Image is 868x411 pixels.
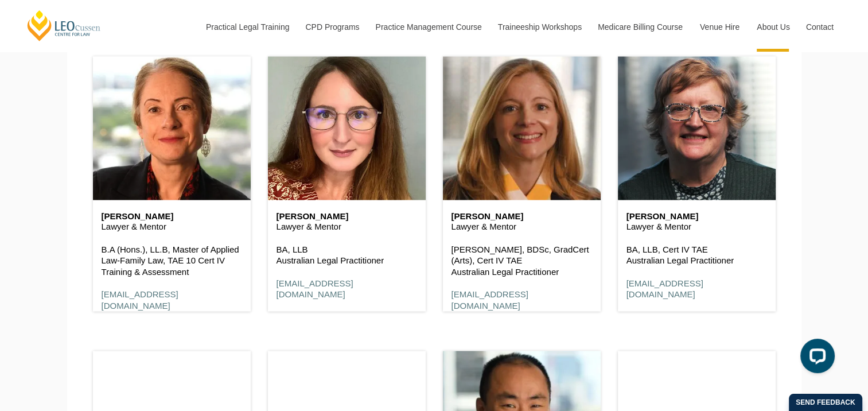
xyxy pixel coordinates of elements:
[626,220,767,232] p: Lawyer & Mentor
[102,211,242,221] h6: [PERSON_NAME]
[277,220,417,232] p: Lawyer & Mentor
[102,243,242,277] p: B.A (Hons.), LL.B, Master of Applied Law-Family Law, TAE 10 Cert IV Training & Assessment
[791,334,839,382] iframe: LiveChat chat widget
[626,243,767,266] p: BA, LLB, Cert IV TAE Australian Legal Practitioner
[277,211,417,221] h6: [PERSON_NAME]
[102,220,242,232] p: Lawyer & Mentor
[297,2,367,52] a: CPD Programs
[102,289,178,310] a: [EMAIL_ADDRESS][DOMAIN_NAME]
[277,278,353,299] a: [EMAIL_ADDRESS][DOMAIN_NAME]
[691,2,748,52] a: Venue Hire
[26,9,102,42] a: [PERSON_NAME] Centre for Law
[451,211,592,221] h6: [PERSON_NAME]
[367,2,489,52] a: Practice Management Course
[451,220,592,232] p: Lawyer & Mentor
[797,2,842,52] a: Contact
[626,211,767,221] h6: [PERSON_NAME]
[451,289,528,310] a: [EMAIL_ADDRESS][DOMAIN_NAME]
[277,243,417,266] p: BA, LLB Australian Legal Practitioner
[748,2,797,52] a: About Us
[197,2,297,52] a: Practical Legal Training
[489,2,589,52] a: Traineeship Workshops
[451,243,592,277] p: [PERSON_NAME], BDSc, GradCert (Arts), Cert IV TAE Australian Legal Practitioner
[626,278,703,299] a: [EMAIL_ADDRESS][DOMAIN_NAME]
[589,2,691,52] a: Medicare Billing Course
